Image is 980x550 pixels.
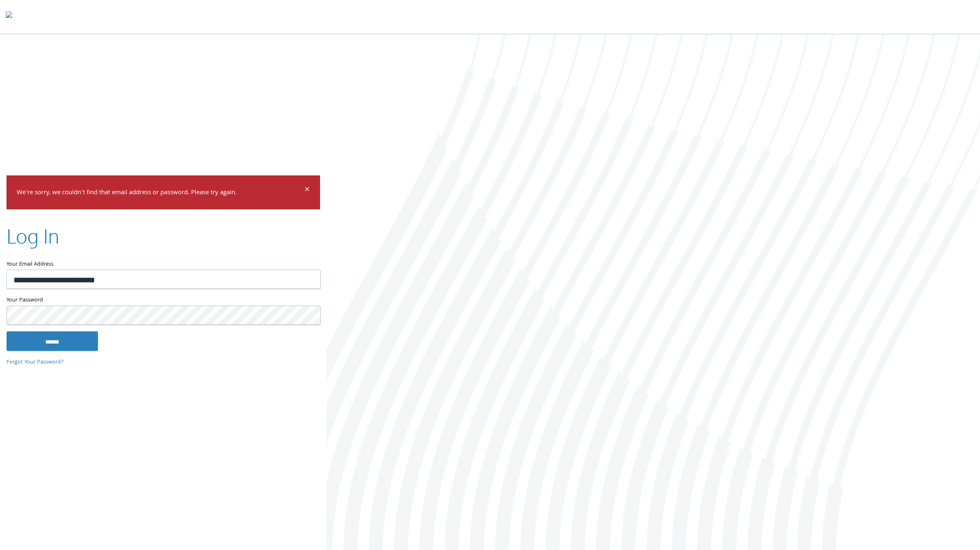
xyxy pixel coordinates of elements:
img: todyl-logo-dark.svg [6,9,12,25]
span: × [304,182,310,198]
label: Your Password [7,295,320,306]
h2: Log In [7,222,59,250]
button: Dismiss alert [304,186,310,195]
p: We're sorry, we couldn't find that email address or password. Please try again. [17,187,303,199]
a: Forgot Your Password? [7,358,64,367]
